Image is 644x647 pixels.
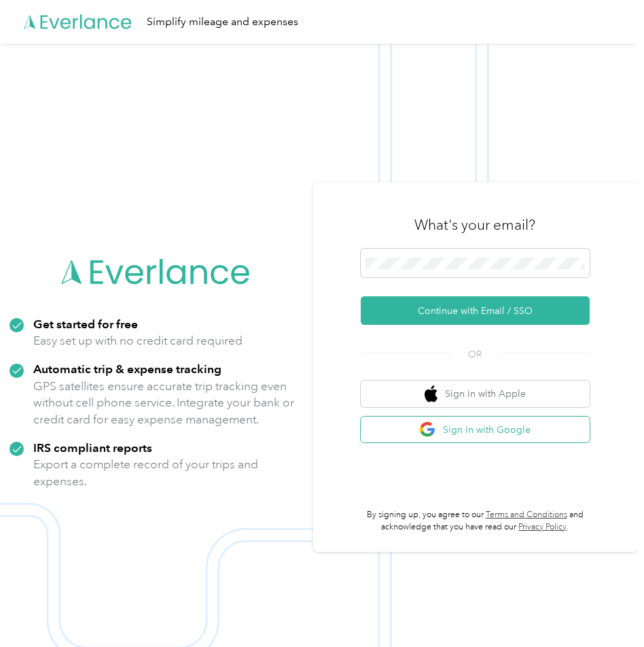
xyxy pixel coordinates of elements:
[361,509,590,533] p: By signing up, you agree to our and acknowledge that you have read our .
[33,378,304,428] p: GPS satellites ensure accurate trip tracking even without cell phone service. Integrate your bank...
[425,385,438,402] img: apple logo
[414,215,535,234] h3: What's your email?
[486,510,567,520] a: Terms and Conditions
[451,347,499,362] span: OR
[518,522,567,532] a: Privacy Policy
[33,362,221,376] strong: Automatic trip & expense tracking
[419,421,436,438] img: google logo
[33,456,304,489] p: Export a complete record of your trips and expenses.
[33,317,138,331] strong: Get started for free
[33,440,152,455] strong: IRS compliant reports
[361,417,590,443] button: google logoSign in with Google
[147,14,298,31] div: Simplify mileage and expenses
[33,332,243,349] p: Easy set up with no credit card required
[361,296,590,325] button: Continue with Email / SSO
[361,381,590,407] button: apple logoSign in with Apple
